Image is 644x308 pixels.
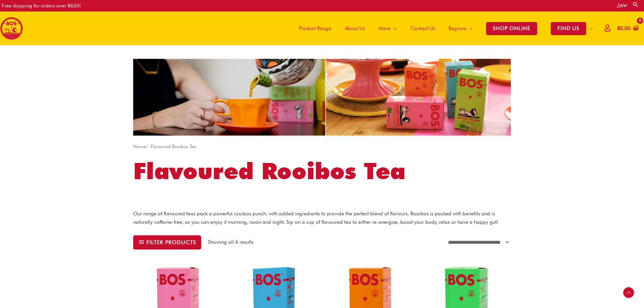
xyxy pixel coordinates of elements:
select: Shop order [444,236,511,249]
span: More [379,18,390,39]
a: Product Range [292,11,338,45]
a: More [372,11,404,45]
span: R [617,25,620,31]
span: SHOP ONLINE [486,22,537,35]
span: Regions [449,18,466,39]
nav: Site Navigation [287,11,599,45]
h1: Flavoured Rooibos Tea [133,155,511,187]
a: Contact Us [404,11,442,45]
span: FIND US [551,22,586,35]
a: Search button [632,1,639,8]
span: About Us [345,18,365,39]
a: SHOP ONLINE [479,11,544,45]
img: product category flavoured rooibos tea [133,59,511,136]
span: Contact Us [410,18,435,39]
a: Regions [442,11,479,45]
span: Product Range [299,18,331,39]
button: Filter products [133,235,201,250]
p: Our range of flavoured teas pack a powerful rooibos punch, with added ingredients to provide the ... [133,210,511,227]
a: View Shopping Cart, empty [616,21,639,36]
nav: Breadcrumb [133,142,511,151]
bdi: 0.00 [617,25,630,31]
a: ZA [617,3,627,9]
a: Home [133,144,146,149]
span: Filter products [146,240,196,245]
p: Showing all 6 results [208,238,254,246]
a: About Us [338,11,372,45]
